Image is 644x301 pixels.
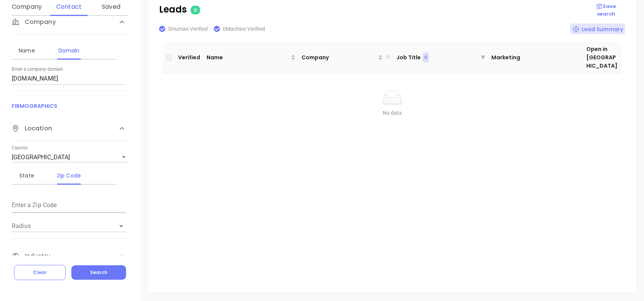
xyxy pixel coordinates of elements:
[12,252,50,261] span: Industry
[175,42,204,73] th: Verified
[54,171,84,180] div: Zip Code
[12,17,56,27] span: Company
[12,245,128,268] div: Industry
[204,42,298,73] th: Name
[298,42,393,73] th: Company
[159,3,587,16] p: Leads
[12,116,128,141] div: Location
[425,53,427,62] span: 0
[169,109,615,117] div: No data
[12,46,42,55] div: Name
[116,221,126,231] button: Open
[223,26,265,32] span: 0 Machine Verified
[12,171,42,180] div: State
[384,52,392,63] span: search
[207,53,289,62] span: Name
[488,42,583,73] th: Marketing
[12,146,28,150] label: Country
[479,51,487,64] span: filter
[587,3,625,17] p: Save search
[14,265,66,280] button: Clear
[168,26,208,32] span: 0 Human Verified
[54,2,84,11] div: Contact
[12,151,128,163] div: [GEOGRAPHIC_DATA]
[12,124,52,133] span: Location
[71,265,126,280] button: Search
[96,2,126,11] div: Saved
[396,53,421,62] p: Job Title
[301,53,377,62] span: Company
[12,67,63,72] label: Enter a company domain
[481,55,485,60] span: filter
[12,102,128,110] p: FIRMOGRAPHICS
[12,2,42,11] div: Company
[12,10,128,35] div: Company
[570,24,625,34] div: Lead Summary
[54,46,84,55] div: Domain
[583,42,621,73] th: Open in [GEOGRAPHIC_DATA]
[191,6,200,14] span: 0
[90,269,107,276] span: Search
[386,55,390,60] span: search
[33,269,47,276] span: Clear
